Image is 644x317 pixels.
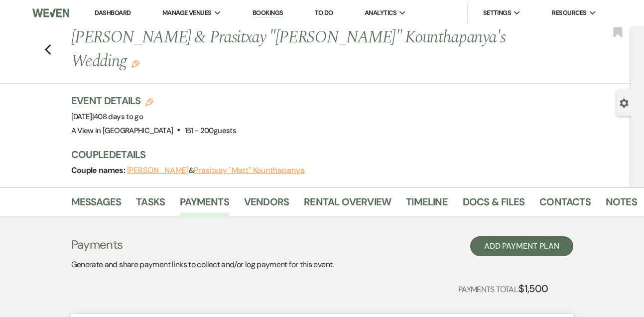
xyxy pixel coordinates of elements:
[127,166,189,174] button: [PERSON_NAME]
[92,112,143,122] span: |
[71,258,334,271] p: Generate and share payment links to collect and/or log payment for this event.
[94,112,143,122] span: 408 days to go
[470,236,573,256] button: Add Payment Plan
[315,8,333,17] a: To Do
[185,126,236,136] span: 151 - 200 guests
[304,194,391,216] a: Rental Overview
[71,148,622,161] h3: Couple Details
[458,281,548,297] p: Payments Total:
[71,26,515,73] h1: [PERSON_NAME] & Prasitxay "[PERSON_NAME]" Kounthapanya's Wedding
[95,8,130,17] a: Dashboard
[32,2,69,23] img: Weven Logo
[483,8,512,18] span: Settings
[127,165,305,175] span: &
[406,194,448,216] a: Timeline
[131,59,139,68] button: Edit
[71,126,173,136] span: A View in [GEOGRAPHIC_DATA]
[162,8,212,18] span: Manage Venues
[71,194,122,216] a: Messages
[71,165,127,175] span: Couple names:
[253,8,283,18] a: Bookings
[539,194,591,216] a: Contacts
[606,194,637,216] a: Notes
[71,94,237,108] h3: Event Details
[180,194,229,216] a: Payments
[244,194,289,216] a: Vendors
[71,112,143,122] span: [DATE]
[136,194,165,216] a: Tasks
[365,8,396,18] span: Analytics
[194,166,305,174] button: Prasitxay "Matt" Kounthapanya
[552,8,586,18] span: Resources
[620,98,629,107] button: Open lead details
[518,282,548,295] strong: $1,500
[71,236,334,253] h3: Payments
[463,194,524,216] a: Docs & Files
